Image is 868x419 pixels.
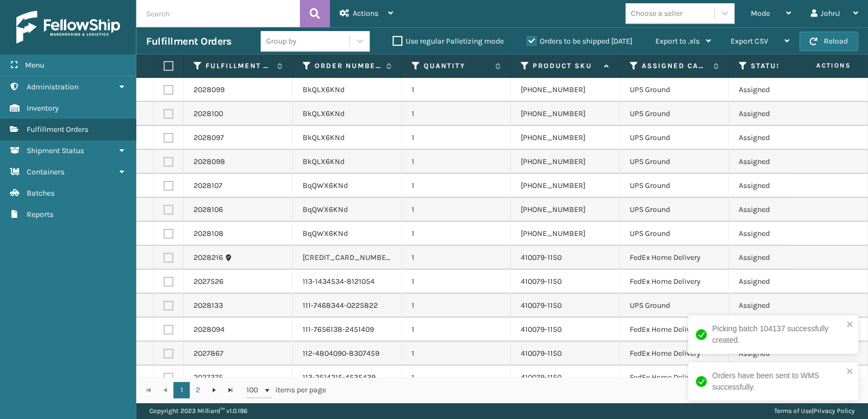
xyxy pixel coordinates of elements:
td: UPS Ground [620,126,729,150]
td: Assigned [729,246,838,270]
td: UPS Ground [620,102,729,126]
td: Assigned [729,150,838,174]
span: Go to the last page [226,386,235,394]
a: Go to the last page [222,382,239,398]
a: [PHONE_NUMBER] [521,109,586,118]
td: Assigned [729,222,838,246]
button: close [846,320,854,330]
p: Copyright 2023 Milliard™ v 1.0.186 [149,403,248,419]
label: Assigned Carrier Service [642,61,708,71]
span: 100 [246,385,263,396]
div: Orders have been sent to WMS successfully. [712,370,843,393]
td: BkQLX6KNd [293,78,402,102]
a: 2028098 [194,156,225,167]
td: 1 [402,150,511,174]
a: 2028100 [194,108,223,119]
img: logo [16,11,120,44]
span: Inventory [27,104,59,113]
a: 410079-1150 [521,373,562,382]
td: Assigned [729,126,838,150]
a: 410079-1150 [521,349,562,358]
td: 1 [402,318,511,342]
a: [PHONE_NUMBER] [521,157,586,166]
td: 1 [402,126,511,150]
td: UPS Ground [620,174,729,198]
div: Choose a seller [631,8,683,19]
td: UPS Ground [620,198,729,222]
a: 2027867 [194,348,224,359]
a: 2028108 [194,228,224,239]
td: BqQWX6KNd [293,222,402,246]
a: 2028133 [194,300,223,311]
td: 1 [402,174,511,198]
a: [PHONE_NUMBER] [521,229,586,238]
td: UPS Ground [620,78,729,102]
span: Actions [781,57,857,75]
td: 113-1434534-8121054 [293,270,402,294]
span: Export to .xls [655,37,700,46]
td: BkQLX6KNd [293,102,402,126]
div: Group by [266,35,297,47]
td: Assigned [729,102,838,126]
button: close [846,367,854,377]
td: 1 [402,222,511,246]
td: UPS Ground [620,150,729,174]
td: BqQWX6KNd [293,174,402,198]
span: Reports [27,210,53,219]
a: 410079-1150 [521,277,562,286]
span: items per page [246,382,326,398]
a: 2028106 [194,204,223,215]
div: Picking batch 104137 successfully created. [712,323,843,346]
td: FedEx Home Delivery [620,342,729,366]
span: Shipment Status [27,146,84,155]
span: Containers [27,167,64,177]
a: 2028216 [194,252,223,263]
td: 1 [402,342,511,366]
td: 1 [402,366,511,390]
span: Mode [751,9,770,18]
td: [CREDIT_CARD_NUMBER] [293,246,402,270]
span: Menu [25,60,44,70]
label: Product SKU [533,61,599,71]
td: 113-2514215-4535439 [293,366,402,390]
div: 1 - 100 of 131 items [341,385,856,396]
a: 410079-1150 [521,301,562,310]
td: 111-7656138-2451409 [293,318,402,342]
td: FedEx Home Delivery [620,366,729,390]
a: [PHONE_NUMBER] [521,85,586,94]
td: Assigned [729,174,838,198]
a: 2028107 [194,180,222,191]
span: Export CSV [731,37,768,46]
a: [PHONE_NUMBER] [521,133,586,142]
a: 2027375 [194,372,223,383]
label: Use regular Palletizing mode [393,37,504,46]
span: Administration [27,82,79,92]
a: [PHONE_NUMBER] [521,205,586,214]
td: FedEx Home Delivery [620,246,729,270]
span: Go to the next page [210,386,219,394]
h3: Fulfillment Orders [146,35,231,48]
span: Actions [353,9,378,18]
td: BqQWX6KNd [293,198,402,222]
td: UPS Ground [620,294,729,318]
td: FedEx Home Delivery [620,318,729,342]
a: 1 [173,382,190,398]
td: Assigned [729,198,838,222]
td: UPS Ground [620,222,729,246]
td: 1 [402,102,511,126]
td: 111-7468344-0225822 [293,294,402,318]
a: 410079-1150 [521,325,562,334]
a: 2028094 [194,324,225,335]
a: Go to the next page [206,382,222,398]
td: 1 [402,294,511,318]
span: Fulfillment Orders [27,125,88,134]
label: Fulfillment Order Id [206,61,272,71]
a: 2 [190,382,206,398]
label: Quantity [424,61,490,71]
span: Batches [27,189,55,198]
a: 2027526 [194,276,224,287]
label: Order Number [315,61,381,71]
td: 1 [402,78,511,102]
label: Status [751,61,817,71]
td: BkQLX6KNd [293,150,402,174]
